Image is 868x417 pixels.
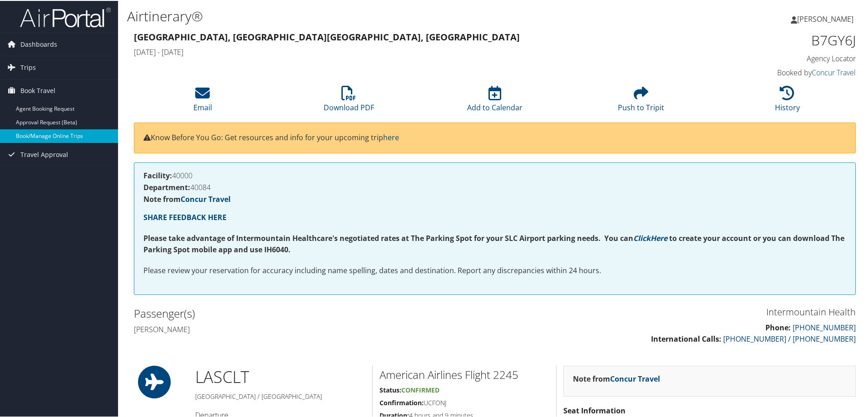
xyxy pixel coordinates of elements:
[633,232,651,242] a: Click
[791,5,863,32] a: [PERSON_NAME]
[134,305,488,320] h2: Passenger(s)
[573,373,660,383] strong: Note from
[651,232,667,242] a: Here
[20,142,68,165] span: Travel Approval
[134,30,520,42] strong: [GEOGRAPHIC_DATA], [GEOGRAPHIC_DATA] [GEOGRAPHIC_DATA], [GEOGRAPHIC_DATA]
[765,322,791,332] strong: Phone:
[467,90,523,112] a: Add to Calendar
[324,90,374,112] a: Download PDF
[195,391,365,400] h5: [GEOGRAPHIC_DATA] / [GEOGRAPHIC_DATA]
[143,211,227,221] a: SHARE FEEDBACK HERE
[686,67,856,77] h4: Booked by
[651,333,721,343] strong: International Calls:
[20,78,55,101] span: Book Travel
[563,405,626,415] strong: Seat Information
[143,170,172,180] strong: Facility:
[143,182,190,191] strong: Department:
[20,32,57,55] span: Dashboards
[502,305,856,318] h3: Intermountain Health
[686,53,856,63] h4: Agency Locator
[723,333,856,343] a: [PHONE_NUMBER] / [PHONE_NUMBER]
[134,46,672,56] h4: [DATE] - [DATE]
[401,385,439,393] span: Confirmed
[20,6,111,27] img: airportal-logo.png
[143,193,231,203] strong: Note from
[134,324,488,334] h4: [PERSON_NAME]
[775,90,800,112] a: History
[383,132,399,142] a: here
[143,183,846,190] h4: 40084
[195,365,365,388] h1: LAS CLT
[143,131,846,143] p: Know Before You Go: Get resources and info for your upcoming trip
[610,373,660,383] a: Concur Travel
[193,90,212,112] a: Email
[380,397,549,407] h5: UCFONJ
[20,55,36,78] span: Trips
[143,171,846,178] h4: 40000
[380,397,424,406] strong: Confirmation:
[127,6,617,25] h1: Airtinerary®
[812,67,856,77] a: Concur Travel
[380,385,401,393] strong: Status:
[380,366,549,382] h2: American Airlines Flight 2245
[181,193,231,203] a: Concur Travel
[143,232,633,242] strong: Please take advantage of Intermountain Healthcare's negotiated rates at The Parking Spot for your...
[793,322,856,332] a: [PHONE_NUMBER]
[618,90,664,112] a: Push to Tripit
[797,13,853,23] span: [PERSON_NAME]
[686,30,856,49] h1: B7GY6J
[143,264,846,276] p: Please review your reservation for accuracy including name spelling, dates and destination. Repor...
